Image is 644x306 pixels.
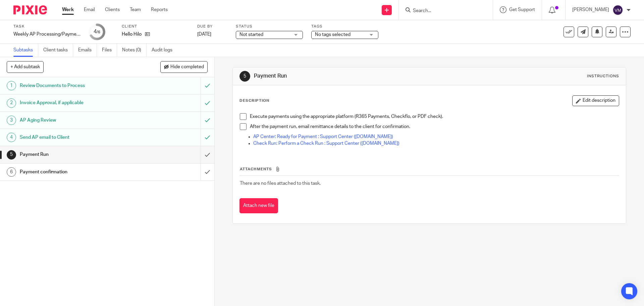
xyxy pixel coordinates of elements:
a: AP Center: Ready for Payment : Support Center ([DOMAIN_NAME]) [253,134,393,139]
span: There are no files attached to this task. [240,181,321,186]
a: Work [62,6,74,13]
label: Due by [197,24,227,29]
button: Attach new file [239,198,278,213]
a: Clients [105,6,120,13]
p: Task completed. [578,18,612,25]
h1: Invoice Approval, if applicable [20,98,136,108]
a: Subtasks [13,44,38,57]
button: + Add subtask [7,61,44,73]
div: Instructions [587,74,619,79]
span: [DATE] [197,32,211,37]
div: 5 [239,71,250,82]
img: svg%3E [612,5,623,15]
h1: Payment Run [20,149,136,160]
a: Audit logs [152,44,177,57]
div: Weekly AP Processing/Payment [13,31,80,38]
a: Files [102,44,117,57]
h1: Payment Run [254,73,444,80]
div: 6 [7,167,16,177]
button: Edit description [572,95,619,106]
div: 1 [7,81,16,90]
span: No tags selected [315,32,351,37]
a: Check Run: Perform a Check Run : Support Center ([DOMAIN_NAME]) [253,141,399,146]
label: Tags [311,24,378,29]
p: Hello Hilo [122,31,142,38]
button: Hide completed [160,61,208,73]
h1: Send AP email to Client [20,132,136,142]
a: Notes (0) [122,44,147,57]
p: Execute payments using the appropriate platform (R365 Payments, Checkflo, or PDF check). [250,113,619,120]
small: /6 [97,30,100,34]
a: Reports [151,6,168,13]
a: Team [130,6,141,13]
label: Client [122,24,189,29]
p: After the payment run, email remittance details to the client for confirmation. [250,123,619,130]
h1: Payment confirmation [20,167,136,177]
h1: Review Documents to Process [20,81,136,91]
p: Description [239,98,269,103]
div: 3 [7,116,16,125]
a: Email [84,6,95,13]
a: Client tasks [43,44,73,57]
span: Not started [239,32,263,37]
div: 4 [7,133,16,142]
span: Attachments [240,167,272,171]
img: Pixie [13,5,47,14]
label: Task [13,24,80,29]
label: Status [236,24,303,29]
span: Hide completed [170,64,204,70]
div: 2 [7,98,16,108]
div: 4 [94,28,100,36]
h1: AP Aging Review [20,115,136,125]
div: 5 [7,150,16,160]
a: Emails [78,44,97,57]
